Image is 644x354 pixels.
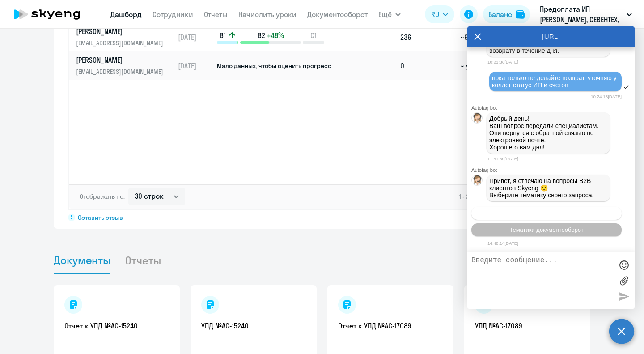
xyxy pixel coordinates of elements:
div: Autofaq bot [471,105,635,111]
button: RU [425,5,454,23]
time: 14:48:14[DATE] [487,241,518,246]
span: Ещё [378,9,392,20]
img: bot avatar [472,113,483,126]
td: ~65 уроков [457,23,511,51]
span: Тематики документооборот [509,226,584,233]
p: Добрый день! [489,115,607,122]
td: [DATE] [174,23,216,51]
td: [DATE] [174,51,216,80]
label: Лимит 10 файлов [617,274,631,287]
span: Оставить отзыв [78,213,123,222]
span: Мало данных, чтобы оценить прогресс [217,62,331,70]
time: 10:24:13[DATE] [591,94,622,99]
p: [EMAIL_ADDRESS][DOMAIN_NAME] [76,67,168,77]
span: C1 [310,30,317,40]
button: Балансbalance [483,5,530,23]
ul: Tabs [54,247,590,274]
img: bot avatar [472,175,483,188]
a: Отчет к УПД №AC-17089 [338,321,443,331]
a: [PERSON_NAME][EMAIL_ADDRESS][DOMAIN_NAME] [76,26,174,48]
p: [PERSON_NAME] [76,55,168,65]
a: Дашборд [110,10,142,19]
img: balance [516,10,525,19]
div: Autofaq bot [471,167,635,173]
span: Привет, я отвечаю на вопросы B2B клиентов Skyeng 🙂 Выберите тематику своего запроса. [489,177,594,199]
a: Отчет к УПД №AC-15240 [64,321,169,331]
span: RU [431,9,439,20]
p: Они вернутся с обратной связью по электронной почте. [489,129,607,144]
span: Отображать по: [80,192,125,200]
span: 1 - 2 из 2 сотрудников [459,192,521,200]
p: Хорошего вам дня! [489,144,607,151]
div: Баланс [488,9,512,20]
button: Тематики документооборот [471,223,622,236]
button: Предоплата ИП [PERSON_NAME], СЕВЕНТЕХ, ООО [535,4,636,25]
a: УПД №AC-17089 [475,321,580,331]
a: УПД №AC-15240 [201,321,306,331]
p: [EMAIL_ADDRESS][DOMAIN_NAME] [76,38,168,48]
time: 10:21:36[DATE] [487,60,518,64]
span: +48% [267,30,284,40]
span: Документы [54,253,110,267]
span: пока только не делайте возврат, уточняю у коллег статус ИП и счетов [492,74,619,89]
button: Операционное сопровождение [471,207,622,220]
a: Сотрудники [153,10,193,19]
td: ~ уроков [457,51,511,80]
span: B1 [220,30,226,40]
td: 0 [397,51,457,80]
time: 11:51:50[DATE] [487,156,518,161]
a: [PERSON_NAME][EMAIL_ADDRESS][DOMAIN_NAME] [76,55,174,77]
a: Начислить уроки [238,10,297,19]
p: [PERSON_NAME] [76,26,168,36]
span: B2 [258,30,265,40]
button: Ещё [378,5,401,23]
p: Предоплата ИП [PERSON_NAME], СЕВЕНТЕХ, ООО [540,4,623,25]
a: Отчеты [204,10,228,19]
td: 236 [397,23,457,51]
a: Документооборот [307,10,368,19]
p: Ваш вопрос передали специалистам. [489,122,607,129]
span: Операционное сопровождение [504,210,589,217]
